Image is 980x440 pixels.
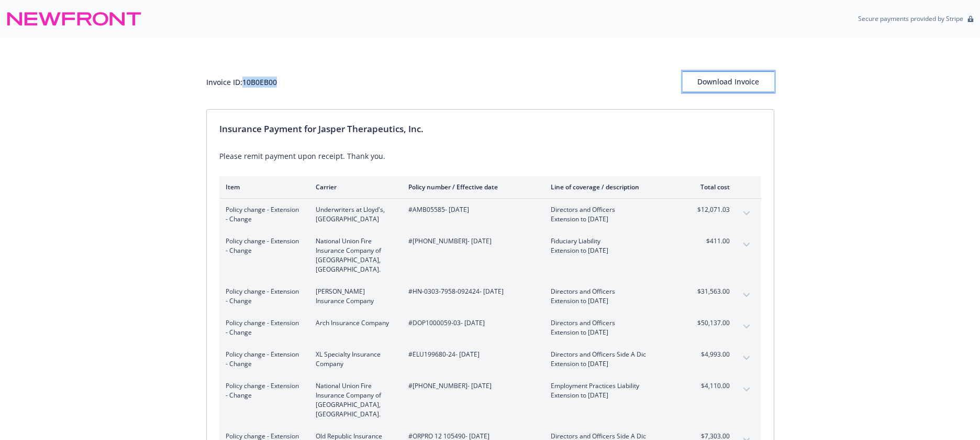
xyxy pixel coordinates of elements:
[316,287,392,306] span: [PERSON_NAME] Insurance Company
[408,205,534,214] span: #AMB05585 - [DATE]
[408,381,534,391] span: #[PHONE_NUMBER] - [DATE]
[738,205,755,222] button: expand content
[551,237,674,255] span: Fiduciary LiabilityExtension to [DATE]
[551,318,674,328] span: Directors and Officers
[738,287,755,304] button: expand content
[551,237,674,246] span: Fiduciary Liability
[316,205,392,224] span: Underwriters at Lloyd's, [GEOGRAPHIC_DATA]
[551,359,674,369] span: Extension to [DATE]
[219,281,761,312] div: Policy change - Extension - Change[PERSON_NAME] Insurance Company#HN-0303-7958-092424- [DATE]Dire...
[551,381,674,391] span: Employment Practices Liability
[551,246,674,255] span: Extension to [DATE]
[226,237,299,255] span: Policy change - Extension - Change
[408,318,534,328] span: #DOP1000059-03 - [DATE]
[691,287,730,296] span: $31,563.00
[316,237,392,274] span: National Union Fire Insurance Company of [GEOGRAPHIC_DATA], [GEOGRAPHIC_DATA].
[551,287,674,306] span: Directors and OfficersExtension to [DATE]
[316,350,392,369] span: XL Specialty Insurance Company
[738,381,755,398] button: expand content
[738,318,755,335] button: expand content
[316,381,392,419] span: National Union Fire Insurance Company of [GEOGRAPHIC_DATA], [GEOGRAPHIC_DATA].
[316,183,392,191] div: Carrier
[683,71,774,92] button: Download Invoice
[226,318,299,337] span: Policy change - Extension - Change
[551,318,674,337] span: Directors and OfficersExtension to [DATE]
[551,214,674,224] span: Extension to [DATE]
[226,205,299,224] span: Policy change - Extension - Change
[219,312,761,344] div: Policy change - Extension - ChangeArch Insurance Company#DOP1000059-03- [DATE]Directors and Offic...
[226,287,299,306] span: Policy change - Extension - Change
[408,183,534,191] div: Policy number / Effective date
[691,350,730,359] span: $4,993.00
[551,328,674,337] span: Extension to [DATE]
[226,350,299,369] span: Policy change - Extension - Change
[316,318,392,328] span: Arch Insurance Company
[551,183,674,191] div: Line of coverage / description
[691,381,730,391] span: $4,110.00
[683,72,774,92] div: Download Invoice
[219,230,761,281] div: Policy change - Extension - ChangeNational Union Fire Insurance Company of [GEOGRAPHIC_DATA], [GE...
[551,296,674,306] span: Extension to [DATE]
[226,381,299,400] span: Policy change - Extension - Change
[219,199,761,230] div: Policy change - Extension - ChangeUnderwriters at Lloyd's, [GEOGRAPHIC_DATA]#AMB05585- [DATE]Dire...
[219,375,761,425] div: Policy change - Extension - ChangeNational Union Fire Insurance Company of [GEOGRAPHIC_DATA], [GE...
[551,205,674,224] span: Directors and OfficersExtension to [DATE]
[551,350,674,369] span: Directors and Officers Side A DicExtension to [DATE]
[408,350,534,359] span: #ELU199680-24 - [DATE]
[219,122,761,136] div: Insurance Payment for Jasper Therapeutics, Inc.
[691,205,730,214] span: $12,071.03
[551,205,674,214] span: Directors and Officers
[858,14,963,23] p: Secure payments provided by Stripe
[691,237,730,246] span: $411.00
[551,391,674,400] span: Extension to [DATE]
[691,318,730,328] span: $50,137.00
[408,287,534,296] span: #HN-0303-7958-092424 - [DATE]
[219,344,761,375] div: Policy change - Extension - ChangeXL Specialty Insurance Company#ELU199680-24- [DATE]Directors an...
[219,151,761,162] div: Please remit payment upon receipt. Thank you.
[408,237,534,246] span: #[PHONE_NUMBER] - [DATE]
[551,381,674,400] span: Employment Practices LiabilityExtension to [DATE]
[551,350,674,359] span: Directors and Officers Side A Dic
[551,287,674,296] span: Directors and Officers
[738,237,755,253] button: expand content
[691,183,730,191] div: Total cost
[226,183,299,191] div: Item
[206,77,277,88] div: Invoice ID: 10B0EB00
[738,350,755,367] button: expand content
